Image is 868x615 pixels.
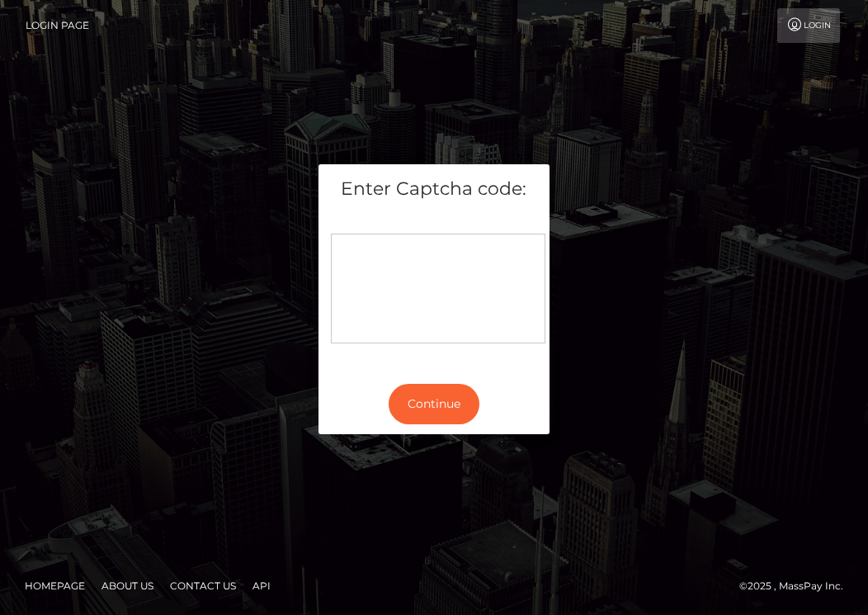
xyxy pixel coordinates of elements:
a: Contact Us [163,573,243,598]
button: Continue [389,384,479,424]
a: API [246,573,277,598]
a: About Us [95,573,160,598]
a: Login [777,8,840,43]
a: Homepage [18,573,92,598]
a: Login Page [26,8,89,43]
div: © 2025 , MassPay Inc. [739,577,856,595]
h5: Enter Captcha code: [331,177,537,202]
div: Captcha widget loading... [331,234,545,343]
